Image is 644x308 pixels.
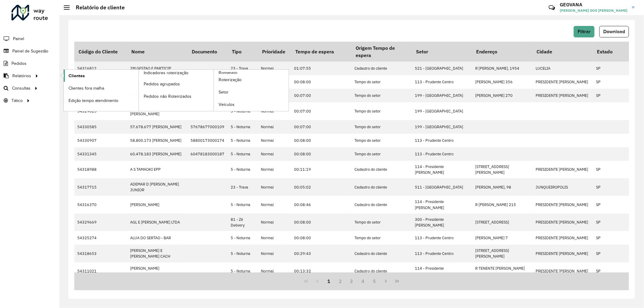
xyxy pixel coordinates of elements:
span: Painel [13,36,24,42]
a: Pedidos não Roteirizados [139,90,214,102]
td: 57.678.677 [PERSON_NAME] [127,120,187,134]
td: Cadastro do cliente [351,62,412,75]
td: 113 - Prudente Centro [412,147,472,161]
td: 113 - Prudente Centro [412,245,472,262]
td: [PERSON_NAME] 7 [472,231,533,245]
td: 54330907 [74,134,127,147]
td: Normal [258,178,291,196]
td: [STREET_ADDRESS][PERSON_NAME] [472,161,533,178]
td: PRESIDENTE [PERSON_NAME] [533,245,593,262]
td: R TENENTE [PERSON_NAME] 754 [472,262,533,280]
td: Normal [258,196,291,213]
td: PRESIDENTE [PERSON_NAME] [533,196,593,213]
td: 54318988 [74,161,127,178]
td: 23 - Trava [228,62,258,75]
td: 114 - Presidente [PERSON_NAME] [412,196,472,213]
td: Tempo do setor [351,134,412,147]
a: Roteirização [214,74,289,86]
td: PRESIDENTE [PERSON_NAME] [533,75,593,89]
td: 5 - Noturna [228,161,258,178]
td: LUCELIA [533,62,593,75]
span: Roteirização [219,77,242,83]
span: Edição tempo atendimento [69,97,118,104]
a: Pedidos agrupados [139,78,214,90]
th: Tipo [228,42,258,62]
td: 5 - Noturna [228,245,258,262]
span: Clientes [69,73,85,79]
td: 199 - [GEOGRAPHIC_DATA] [412,102,472,120]
td: PRESIDENTE [PERSON_NAME] [533,89,593,102]
a: Romaneio [139,70,289,111]
td: Tempo do setor [351,102,412,120]
th: Tempo de espera [291,42,351,62]
td: [PERSON_NAME], 98 [472,178,533,196]
td: Tempo do setor [351,120,412,134]
td: 60478183000187 [187,147,228,161]
th: Cidade [533,42,593,62]
a: Edição tempo atendimento [64,94,139,106]
th: Documento [187,42,228,62]
td: 300 - Presidente [PERSON_NAME] [412,214,472,231]
td: 00:07:00 [291,89,351,102]
td: 00:08:00 [291,214,351,231]
td: Cadastro do cliente [351,161,412,178]
h3: GEOVANA [560,2,627,8]
td: [PERSON_NAME] [PERSON_NAME] - [127,262,187,280]
td: [PERSON_NAME] 356 [472,75,533,89]
td: 521 - [GEOGRAPHIC_DATA] [412,62,472,75]
td: 00:08:46 [291,196,351,213]
th: Nome [127,42,187,62]
span: Pedidos agrupados [144,81,180,87]
th: Prioridade [258,42,291,62]
td: 00:08:00 [291,75,351,89]
td: Normal [258,120,291,134]
span: Tático [11,97,23,104]
td: 00:11:19 [291,161,351,178]
td: ADEMAR D [PERSON_NAME] JUNIOR [127,178,187,196]
span: Pedidos não Roteirizados [144,93,191,100]
td: 54311021 [74,262,127,280]
td: 00:07:00 [291,102,351,120]
button: Filtrar [574,26,594,37]
td: Tempo do setor [351,147,412,161]
button: 5 [369,275,380,287]
td: 00:08:00 [291,147,351,161]
th: Setor [412,42,472,62]
td: 00:08:00 [291,231,351,245]
span: Indicadores roteirização [144,70,188,76]
td: 00:29:43 [291,245,351,262]
span: Pedidos [11,60,27,67]
td: 54316812 [74,62,127,75]
td: 00:05:02 [291,178,351,196]
button: Download [599,26,629,37]
td: Normal [258,147,291,161]
td: Tempo do setor [351,75,412,89]
td: PRESIDENTE [PERSON_NAME] [533,161,593,178]
td: 54331345 [74,147,127,161]
td: 5 - Noturna [228,120,258,134]
td: 00:13:32 [291,262,351,280]
h2: Relatório de cliente [70,4,125,11]
button: 1 [323,275,335,287]
td: 58800173000174 [187,134,228,147]
span: Relatórios [12,73,31,79]
td: [PERSON_NAME] E [PERSON_NAME] CACH [127,245,187,262]
td: 113 - Prudente Centro [412,134,472,147]
td: 54318653 [74,245,127,262]
td: 5 - Noturna [228,134,258,147]
td: A S TAMAOKI EPP [127,161,187,178]
td: 00:07:00 [291,120,351,134]
td: Normal [258,161,291,178]
td: Tempo do setor [351,89,412,102]
td: 54325274 [74,231,127,245]
span: Consultas [12,85,30,91]
td: Normal [258,245,291,262]
span: [PERSON_NAME] DOS [PERSON_NAME] [560,8,627,13]
th: Origem Tempo de espera [351,42,412,62]
td: Tempo do setor [351,214,412,231]
td: Tempo do setor [351,231,412,245]
td: 54330585 [74,120,127,134]
td: [PERSON_NAME] 270 [472,89,533,102]
button: 2 [335,275,346,287]
span: Download [603,29,625,34]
